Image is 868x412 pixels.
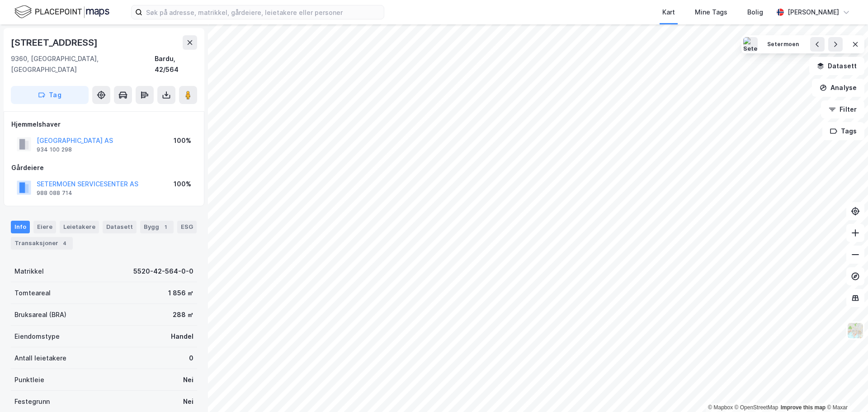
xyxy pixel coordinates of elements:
[14,288,51,298] div: Tomteareal
[11,86,89,104] button: Tag
[743,37,758,52] img: Setermoen
[735,404,778,411] a: OpenStreetMap
[695,7,727,18] div: Mine Tags
[33,221,56,233] div: Eiere
[174,179,191,189] div: 100%
[662,7,675,18] div: Kart
[161,223,170,232] div: 1
[823,369,868,412] div: Kontrollprogram for chat
[60,221,99,233] div: Leietakere
[821,100,864,118] button: Filter
[11,237,73,250] div: Transaksjoner
[11,162,197,173] div: Gårdeiere
[822,122,864,140] button: Tags
[11,221,30,233] div: Info
[174,135,191,146] div: 100%
[173,309,193,320] div: 288 ㎡
[155,53,197,75] div: Bardu, 42/564
[823,369,868,412] iframe: Chat Widget
[788,7,839,18] div: [PERSON_NAME]
[14,374,44,385] div: Punktleie
[747,7,763,18] div: Bolig
[171,331,193,342] div: Handel
[133,266,193,277] div: 5520-42-564-0-0
[767,41,799,48] div: Setermoen
[183,396,193,407] div: Nei
[14,353,66,364] div: Antall leietakere
[189,353,193,364] div: 0
[60,239,69,248] div: 4
[14,331,60,342] div: Eiendomstype
[11,35,99,50] div: [STREET_ADDRESS]
[37,189,72,197] div: 988 088 714
[14,309,66,320] div: Bruksareal (BRA)
[14,396,50,407] div: Festegrunn
[761,37,805,52] button: Setermoen
[103,221,137,233] div: Datasett
[37,146,72,153] div: 934 100 298
[168,288,193,298] div: 1 856 ㎡
[140,221,174,233] div: Bygg
[14,266,44,277] div: Matrikkel
[11,53,155,75] div: 9360, [GEOGRAPHIC_DATA], [GEOGRAPHIC_DATA]
[809,57,864,75] button: Datasett
[708,404,733,411] a: Mapbox
[781,404,826,411] a: Improve this map
[183,374,193,385] div: Nei
[14,4,109,20] img: logo.f888ab2527a4732fd821a326f86c7f29.svg
[177,221,197,233] div: ESG
[11,119,197,130] div: Hjemmelshaver
[812,79,864,97] button: Analyse
[847,322,864,339] img: Z
[142,5,384,19] input: Søk på adresse, matrikkel, gårdeiere, leietakere eller personer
